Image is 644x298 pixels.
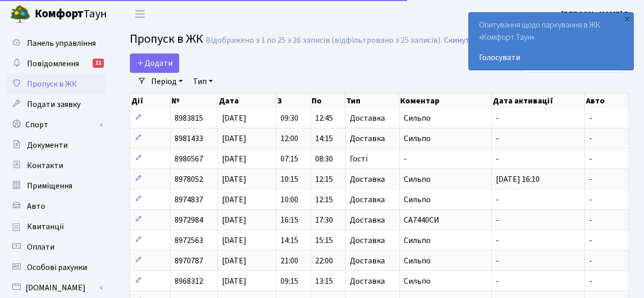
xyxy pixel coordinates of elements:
span: 10:15 [281,174,298,185]
span: 14:15 [315,133,333,144]
a: Скинути [444,36,474,45]
span: Доставка [350,134,385,143]
span: [DATE] [222,194,246,205]
span: 17:30 [315,214,333,226]
span: Документи [27,140,68,151]
span: 8983815 [175,113,203,124]
span: - [496,153,499,165]
span: - [404,153,407,165]
a: Спорт [5,115,107,135]
a: Авто [5,196,107,216]
span: Сильпо [404,174,431,185]
span: Сильпо [404,235,431,246]
a: Оплати [5,237,107,257]
span: 16:15 [281,214,298,226]
span: [DATE] [222,174,246,185]
a: Подати заявку [5,94,107,115]
span: - [496,214,499,226]
th: Дата [218,94,276,108]
span: Доставка [350,114,385,122]
span: 07:15 [281,153,298,165]
span: Доставка [350,196,385,204]
span: Авто [27,201,45,212]
span: [DATE] [222,276,246,287]
th: № [171,94,218,108]
span: [DATE] [222,235,246,246]
span: [DATE] [222,133,246,144]
span: Квитанції [27,221,64,232]
th: Авто [585,94,629,108]
span: 22:00 [315,255,333,266]
span: СА7440СИ [404,214,439,226]
span: - [496,113,499,124]
span: 09:30 [281,113,298,124]
span: Сильпо [404,113,431,124]
span: - [496,276,499,287]
span: Особові рахунки [27,262,87,273]
span: - [496,133,499,144]
th: З [276,94,311,108]
span: Подати заявку [27,99,80,110]
span: 8972984 [175,214,203,226]
span: - [589,194,592,205]
th: По [311,94,345,108]
div: × [622,14,632,24]
span: Сильпо [404,133,431,144]
a: [DOMAIN_NAME] [5,278,107,298]
b: [PERSON_NAME] В. [561,9,632,20]
img: logo.png [10,4,31,24]
span: Сильпо [404,276,431,287]
span: 13:15 [315,276,333,287]
span: [DATE] 16:10 [496,174,540,185]
span: - [589,276,592,287]
span: Оплати [27,241,54,253]
span: 21:00 [281,255,298,266]
span: 15:15 [315,235,333,246]
span: - [496,194,499,205]
span: - [589,113,592,124]
span: 8968312 [175,276,203,287]
span: Пропуск в ЖК [27,78,77,90]
a: Пропуск в ЖК [5,74,107,94]
span: 12:15 [315,174,333,185]
span: 12:15 [315,194,333,205]
span: Приміщення [27,180,72,192]
span: Сильпо [404,194,431,205]
span: [DATE] [222,153,246,165]
span: Доставка [350,277,385,285]
a: Повідомлення11 [5,53,107,74]
span: - [496,235,499,246]
span: [DATE] [222,113,246,124]
span: Сильпо [404,255,431,266]
a: Приміщення [5,176,107,196]
span: - [589,235,592,246]
span: Доставка [350,236,385,245]
div: Відображено з 1 по 25 з 26 записів (відфільтровано з 25 записів). [206,36,442,45]
span: Доставка [350,175,385,183]
span: Доставка [350,257,385,265]
span: [DATE] [222,214,246,226]
a: Документи [5,135,107,155]
span: 14:15 [281,235,298,246]
span: 08:30 [315,153,333,165]
span: 8978052 [175,174,203,185]
span: - [589,153,592,165]
span: Гості [350,155,368,163]
a: Тип [189,73,217,90]
span: 8981433 [175,133,203,144]
div: Опитування щодо паркування в ЖК «Комфорт Таун» [469,13,633,70]
span: Повідомлення [27,58,79,69]
span: Додати [136,58,173,69]
span: Таун [35,6,107,23]
a: Панель управління [5,33,107,53]
th: Дата активації [492,94,585,108]
a: Період [147,73,187,90]
span: Пропуск в ЖК [130,30,203,48]
span: 8974837 [175,194,203,205]
span: - [589,174,592,185]
a: [PERSON_NAME] В. [561,8,632,20]
span: 10:00 [281,194,298,205]
span: Доставка [350,216,385,224]
a: Додати [130,53,179,73]
span: 12:45 [315,113,333,124]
